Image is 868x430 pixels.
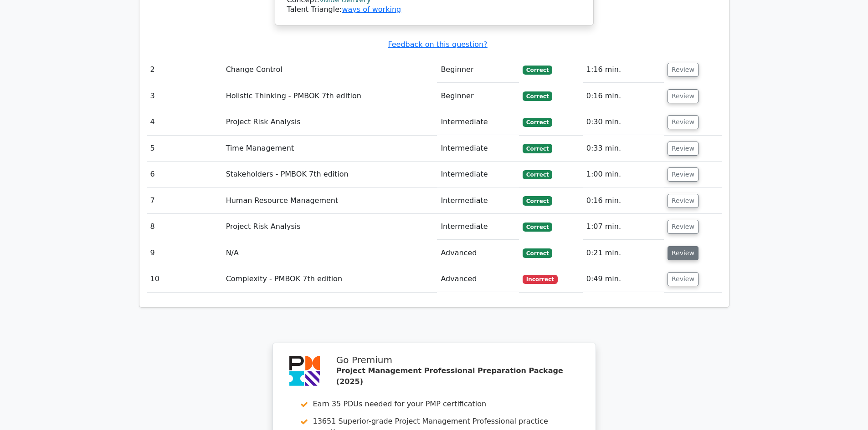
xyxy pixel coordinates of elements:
td: 3 [147,83,222,109]
td: Holistic Thinking - PMBOK 7th edition [222,83,437,109]
span: Incorrect [523,275,558,284]
td: 6 [147,162,222,187]
span: Correct [523,248,552,258]
td: Advanced [437,240,519,266]
td: 7 [147,188,222,214]
td: 1:16 min. [583,57,664,83]
td: 4 [147,109,222,135]
td: Change Control [222,57,437,83]
span: Correct [523,170,552,179]
span: Correct [523,196,552,205]
td: Intermediate [437,188,519,214]
td: 0:33 min. [583,136,664,162]
button: Review [668,167,699,182]
td: 8 [147,214,222,240]
td: Intermediate [437,136,519,162]
span: Correct [523,118,552,127]
td: Beginner [437,83,519,109]
button: Review [668,194,699,208]
button: Review [668,142,699,156]
td: Intermediate [437,109,519,135]
button: Review [668,89,699,103]
button: Review [668,63,699,77]
td: 2 [147,57,222,83]
span: Correct [523,66,552,75]
span: Correct [523,223,552,232]
td: Intermediate [437,214,519,240]
td: Time Management [222,136,437,162]
td: 1:00 min. [583,162,664,187]
td: Project Risk Analysis [222,214,437,240]
td: Advanced [437,266,519,292]
span: Correct [523,91,552,101]
td: 0:16 min. [583,83,664,109]
td: 0:16 min. [583,188,664,214]
td: Intermediate [437,162,519,187]
td: 1:07 min. [583,214,664,240]
td: 0:30 min. [583,109,664,135]
button: Review [668,115,699,129]
td: 0:21 min. [583,240,664,266]
td: Stakeholders - PMBOK 7th edition [222,162,437,187]
button: Review [668,220,699,234]
td: 5 [147,136,222,162]
button: Review [668,246,699,260]
td: 9 [147,240,222,266]
td: Human Resource Management [222,188,437,214]
button: Review [668,272,699,286]
td: 10 [147,266,222,292]
td: N/A [222,240,437,266]
td: 0:49 min. [583,266,664,292]
span: Correct [523,144,552,153]
td: Project Risk Analysis [222,109,437,135]
a: Feedback on this question? [388,40,487,49]
a: ways of working [342,5,401,14]
td: Complexity - PMBOK 7th edition [222,266,437,292]
td: Beginner [437,57,519,83]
